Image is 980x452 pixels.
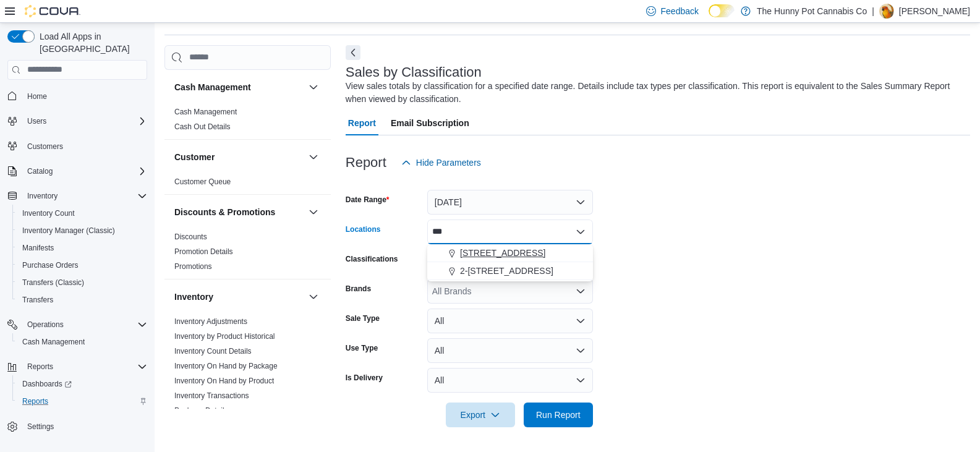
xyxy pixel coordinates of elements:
[174,151,215,163] h3: Customer
[22,379,72,389] span: Dashboards
[427,338,593,363] button: All
[27,191,58,201] span: Inventory
[396,150,486,175] button: Hide Parameters
[709,4,735,17] input: Dark Mode
[22,164,147,179] span: Catalog
[17,206,80,221] a: Inventory Count
[22,419,147,434] span: Settings
[164,104,331,139] div: Cash Management
[22,278,84,288] span: Transfers (Classic)
[460,247,545,259] span: [STREET_ADDRESS]
[17,275,89,290] a: Transfers (Classic)
[25,5,80,17] img: Cova
[2,358,152,375] button: Reports
[164,229,331,279] div: Discounts & Promotions
[17,335,147,349] span: Cash Management
[12,291,152,309] button: Transfers
[306,289,321,304] button: Inventory
[174,291,304,303] button: Inventory
[22,260,79,270] span: Purchase Orders
[174,151,304,163] button: Customer
[576,286,586,296] button: Open list of options
[27,166,53,176] span: Catalog
[346,224,381,234] label: Locations
[427,244,593,262] button: [STREET_ADDRESS]
[27,362,53,372] span: Reports
[22,396,48,406] span: Reports
[174,317,247,326] a: Inventory Adjustments
[346,343,378,353] label: Use Type
[27,92,47,101] span: Home
[12,239,152,257] button: Manifests
[17,258,83,273] a: Purchase Orders
[17,223,147,238] span: Inventory Manager (Classic)
[348,111,376,135] span: Report
[346,80,964,106] div: View sales totals by classification for a specified date range. Details include tax types per cla...
[174,347,252,356] a: Inventory Count Details
[174,81,251,93] h3: Cash Management
[391,111,469,135] span: Email Subscription
[446,403,515,427] button: Export
[174,107,237,117] span: Cash Management
[12,274,152,291] button: Transfers (Classic)
[164,174,331,194] div: Customer
[174,406,228,416] span: Package Details
[12,333,152,351] button: Cash Management
[22,89,52,104] a: Home
[174,122,231,131] a: Cash Out Details
[174,377,274,385] a: Inventory On Hand by Product
[174,247,233,256] a: Promotion Details
[346,195,390,205] label: Date Range
[22,359,58,374] button: Reports
[22,189,147,203] span: Inventory
[174,332,275,341] a: Inventory by Product Historical
[22,189,62,203] button: Inventory
[427,309,593,333] button: All
[22,226,115,236] span: Inventory Manager (Classic)
[12,393,152,410] button: Reports
[22,243,54,253] span: Manifests
[12,222,152,239] button: Inventory Manager (Classic)
[22,88,147,104] span: Home
[22,359,147,374] span: Reports
[174,317,247,326] span: Inventory Adjustments
[346,65,482,80] h3: Sales by Classification
[17,394,147,409] span: Reports
[174,247,233,257] span: Promotion Details
[17,292,58,307] a: Transfers
[22,208,75,218] span: Inventory Count
[346,373,383,383] label: Is Delivery
[306,80,321,95] button: Cash Management
[174,262,212,271] a: Promotions
[22,164,58,179] button: Catalog
[174,291,213,303] h3: Inventory
[2,316,152,333] button: Operations
[346,45,360,60] button: Next
[12,375,152,393] a: Dashboards
[427,262,593,280] button: 2-[STREET_ADDRESS]
[22,139,147,154] span: Customers
[174,206,304,218] button: Discounts & Promotions
[346,313,380,323] label: Sale Type
[2,417,152,435] button: Settings
[661,5,699,17] span: Feedback
[12,205,152,222] button: Inventory Count
[174,406,228,415] a: Package Details
[416,156,481,169] span: Hide Parameters
[17,241,147,255] span: Manifests
[17,275,147,290] span: Transfers (Classic)
[899,4,970,19] p: [PERSON_NAME]
[22,114,147,129] span: Users
[174,331,275,341] span: Inventory by Product Historical
[524,403,593,427] button: Run Report
[174,232,207,242] span: Discounts
[879,4,894,19] div: Andy Ramgobin
[12,257,152,274] button: Purchase Orders
[22,114,51,129] button: Users
[22,139,68,154] a: Customers
[460,265,553,277] span: 2-[STREET_ADDRESS]
[174,346,252,356] span: Inventory Count Details
[346,155,386,170] h3: Report
[2,87,152,105] button: Home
